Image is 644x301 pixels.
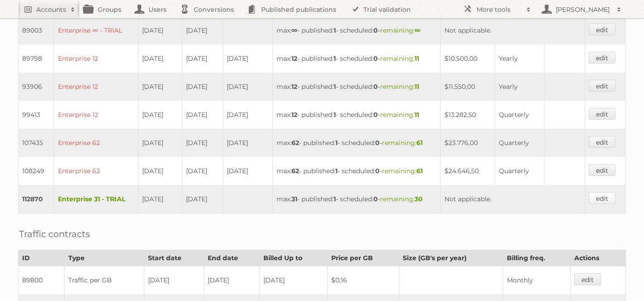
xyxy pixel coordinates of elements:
[589,24,615,35] a: edit
[291,83,297,91] strong: 12
[415,54,419,63] strong: 11
[272,101,441,129] td: max: - published: - scheduled: -
[19,157,54,185] td: 108249
[54,157,138,185] td: Enterprise 62
[138,157,182,185] td: [DATE]
[291,139,299,147] strong: 62
[138,73,182,101] td: [DATE]
[182,129,223,157] td: [DATE]
[373,195,378,203] strong: 0
[441,157,495,185] td: $24.646,50
[553,5,612,14] h2: [PERSON_NAME]
[138,185,182,214] td: [DATE]
[503,266,570,295] td: Monthly
[574,273,601,285] a: edit
[223,73,272,101] td: [DATE]
[54,101,138,129] td: Enterprise 12
[36,5,66,14] h2: Accounts
[375,167,380,175] strong: 0
[223,44,272,73] td: [DATE]
[19,250,65,266] th: ID
[334,54,336,63] strong: 1
[334,111,336,119] strong: 1
[373,54,378,63] strong: 0
[380,54,419,63] span: remaining:
[415,195,423,203] strong: 30
[19,16,54,44] td: 89003
[182,44,223,73] td: [DATE]
[589,52,615,63] a: edit
[204,250,259,266] th: End date
[291,195,297,203] strong: 31
[380,83,419,91] span: remaining:
[589,108,615,120] a: edit
[259,266,327,295] td: [DATE]
[182,157,223,185] td: [DATE]
[416,139,423,147] strong: 61
[19,227,90,241] h2: Traffic contracts
[138,16,182,44] td: [DATE]
[19,101,54,129] td: 99413
[182,73,223,101] td: [DATE]
[272,157,441,185] td: max: - published: - scheduled: -
[223,129,272,157] td: [DATE]
[382,139,423,147] span: remaining:
[272,129,441,157] td: max: - published: - scheduled: -
[144,250,204,266] th: Start date
[223,157,272,185] td: [DATE]
[399,250,503,266] th: Size (GB's per year)
[441,185,585,214] td: Not applicable.
[375,139,380,147] strong: 0
[204,266,259,295] td: [DATE]
[64,250,144,266] th: Type
[138,129,182,157] td: [DATE]
[415,83,419,91] strong: 11
[272,44,441,73] td: max: - published: - scheduled: -
[495,157,544,185] td: Quarterly
[441,129,495,157] td: $23.776,00
[138,44,182,73] td: [DATE]
[495,129,544,157] td: Quarterly
[291,111,297,119] strong: 12
[19,266,65,295] td: 89800
[441,101,495,129] td: $13.282,50
[503,250,570,266] th: Billing freq.
[19,44,54,73] td: 89798
[54,185,138,214] td: Enterprise 31 - TRIAL
[334,83,336,91] strong: 1
[416,167,423,175] strong: 61
[441,16,585,44] td: Not applicable.
[327,266,399,295] td: $0,16
[272,73,441,101] td: max: - published: - scheduled: -
[223,101,272,129] td: [DATE]
[441,44,495,73] td: $10.500,00
[19,73,54,101] td: 93906
[19,129,54,157] td: 107435
[380,111,419,119] span: remaining:
[54,44,138,73] td: Enterprise 12
[335,167,338,175] strong: 1
[495,44,544,73] td: Yearly
[335,139,338,147] strong: 1
[19,185,54,214] td: 112870
[495,73,544,101] td: Yearly
[382,167,423,175] span: remaining:
[182,16,223,44] td: [DATE]
[415,111,419,119] strong: 11
[570,250,625,266] th: Actions
[373,111,378,119] strong: 0
[441,73,495,101] td: $11.550,00
[291,26,297,34] strong: ∞
[182,185,223,214] td: [DATE]
[477,5,522,14] h2: More tools
[54,16,138,44] td: Enterprise ∞ - TRIAL
[334,26,336,34] strong: 1
[64,266,144,295] td: Traffic per GB
[373,83,378,91] strong: 0
[380,26,420,34] span: remaining:
[272,185,441,214] td: max: - published: - scheduled: -
[138,101,182,129] td: [DATE]
[589,164,615,176] a: edit
[54,129,138,157] td: Enterprise 62
[291,167,299,175] strong: 62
